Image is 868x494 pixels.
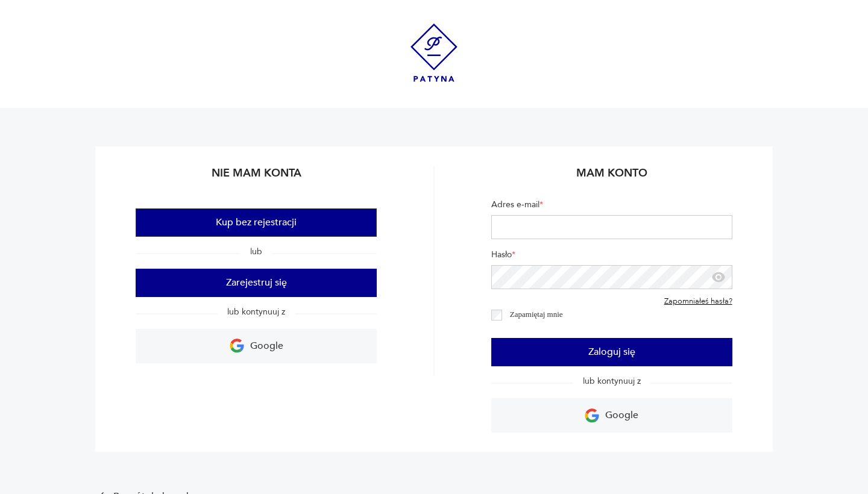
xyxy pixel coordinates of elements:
button: Zaloguj się [491,338,732,366]
button: Kup bez rejestracji [136,208,377,237]
span: lub kontynuuj z [573,375,650,387]
button: Zarejestruj się [136,269,377,297]
img: Patyna - sklep z meblami i dekoracjami vintage [410,23,458,82]
h2: Nie mam konta [136,166,377,189]
img: Ikona Google [230,339,244,353]
a: Google [136,329,377,363]
a: Google [491,398,732,433]
h2: Mam konto [491,166,732,189]
a: Zapomniałeś hasła? [664,297,732,307]
span: lub [241,246,272,257]
label: Adres e-mail [491,199,732,215]
span: lub kontynuuj z [218,306,295,317]
img: Ikona Google [585,408,599,423]
label: Zapamiętaj mnie [510,310,563,319]
p: Google [605,406,638,425]
p: Google [250,337,283,355]
label: Hasło [491,249,732,265]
